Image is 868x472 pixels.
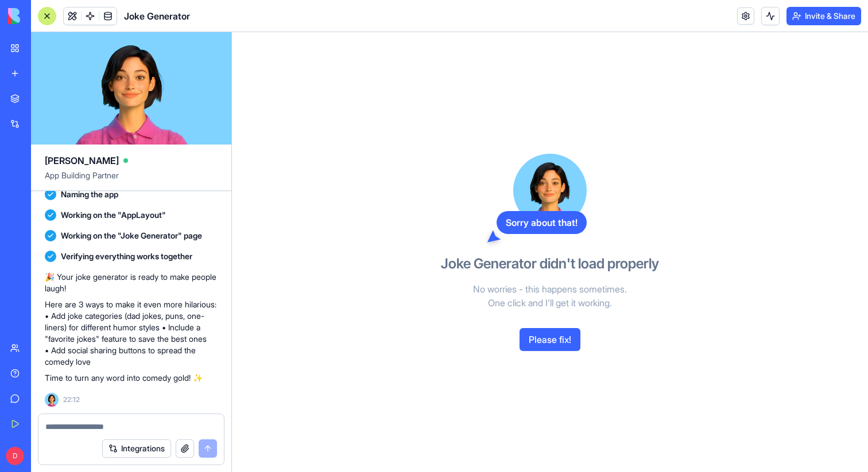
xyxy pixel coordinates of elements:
p: 🎉 Your joke generator is ready to make people laugh! [45,271,218,294]
h1: JokeMaster [92,9,195,25]
p: No worries - this happens sometimes. One click and I'll get it working. [418,282,682,310]
div: Oops! Our joke machine had a [MEDICAL_DATA]. Please try again! 😅 [80,311,556,323]
span: App Building Partner [45,170,218,190]
h3: Joke Generator didn't load properly [441,255,659,273]
p: Time to turn any word into comedy gold! ✨ [45,372,218,384]
span: Need inspiration? Try these words: [99,233,230,245]
button: Integrations [102,439,171,458]
button: computer [157,249,208,270]
div: setup-punchline [280,368,357,385]
button: banana [213,249,256,270]
span: D [6,447,24,465]
div: Oops! Our comedy writers are taking a break. Try again! 😅 [441,394,613,416]
span: Hey, don+232rfj3jd ! 👋 [427,17,512,29]
span: 💡 [85,233,95,245]
button: cat [85,249,112,270]
button: Generate Joke! [444,201,551,224]
button: robot [261,249,296,270]
p: Here are 3 ways to make it even more hilarious: • Add joke categories (dad jokes, puns, one-liner... [45,299,218,368]
span: Joke Generator [124,9,190,23]
button: Invite & Share [786,7,861,25]
h1: Instant Joke Generator [164,65,472,92]
p: Your daily dose of laughter! [92,25,195,37]
span: 🎭 [258,368,275,386]
p: Enter any word and watch the magic happen! ✨ [70,102,566,118]
label: What word should we joke about? [101,176,270,192]
span: [PERSON_NAME] [45,154,119,167]
img: logo [8,8,79,24]
img: Ella_00000_wcx2te.png [45,393,59,407]
span: 😂 [70,14,87,32]
button: Sign Out [519,13,566,33]
button: pizza [117,249,153,270]
span: Working on the "AppLayout" [61,209,166,221]
div: Sorry about that! [497,211,587,234]
span: Naming the app [61,189,118,200]
p: Why did the dog sit in the shade? Because he didn’t want to be a hot dog! [104,409,532,446]
span: 22:12 [63,395,80,404]
p: Clean, funny jokes generated instantly just for you [70,122,566,134]
button: coffee [300,249,339,270]
span: 🎪 [362,368,379,386]
span: Working on the "Joke Generator" page [61,230,202,241]
span: Verifying everything works together [61,251,192,262]
button: Please fix! [520,328,580,351]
